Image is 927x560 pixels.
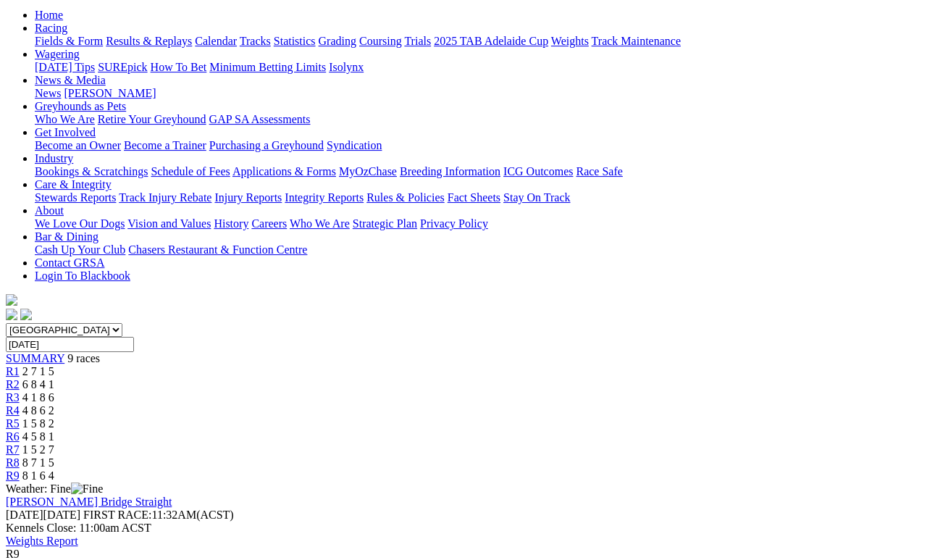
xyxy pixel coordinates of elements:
a: Home [35,9,63,21]
span: 4 5 8 1 [22,430,54,443]
span: 11:32AM(ACST) [83,509,234,521]
a: [PERSON_NAME] [64,87,156,99]
a: Coursing [359,35,402,47]
a: Results & Replays [106,35,192,47]
span: 4 1 8 6 [22,391,54,404]
a: R3 [6,391,20,404]
a: Integrity Reports [285,191,364,204]
a: News [35,87,61,99]
a: Cash Up Your Club [35,243,125,256]
a: Applications & Forms [232,165,336,177]
a: MyOzChase [339,165,397,177]
a: 2025 TAB Adelaide Cup [434,35,548,47]
a: Wagering [35,48,80,60]
a: Statistics [274,35,316,47]
a: R5 [6,417,20,430]
div: Kennels Close: 11:00am ACST [6,522,921,535]
span: [DATE] [6,509,43,521]
div: Bar & Dining [35,243,921,256]
span: R9 [6,548,20,560]
a: SUREpick [98,61,147,73]
a: Retire Your Greyhound [98,113,206,125]
div: Care & Integrity [35,191,921,204]
a: Chasers Restaurant & Function Centre [128,243,307,256]
a: Stay On Track [503,191,570,204]
span: [DATE] [6,509,80,521]
div: News & Media [35,87,921,100]
input: Select date [6,337,134,352]
a: Track Injury Rebate [119,191,211,204]
a: Fields & Form [35,35,103,47]
span: 8 7 1 5 [22,456,54,469]
a: History [214,217,248,230]
a: GAP SA Assessments [209,113,311,125]
a: R4 [6,404,20,417]
div: Get Involved [35,139,921,152]
a: Bookings & Scratchings [35,165,148,177]
a: SUMMARY [6,352,64,364]
a: Become an Owner [35,139,121,151]
a: Care & Integrity [35,178,112,191]
span: 1 5 8 2 [22,417,54,430]
a: Who We Are [290,217,350,230]
div: Wagering [35,61,921,74]
img: Fine [71,482,103,496]
a: [PERSON_NAME] Bridge Straight [6,496,172,508]
a: Breeding Information [400,165,500,177]
a: ICG Outcomes [503,165,573,177]
img: logo-grsa-white.png [6,294,17,306]
a: Industry [35,152,73,164]
span: 8 1 6 4 [22,469,54,482]
a: Login To Blackbook [35,269,130,282]
div: Greyhounds as Pets [35,113,921,126]
a: Injury Reports [214,191,282,204]
a: Isolynx [329,61,364,73]
div: Industry [35,165,921,178]
a: Contact GRSA [35,256,104,269]
a: R6 [6,430,20,443]
div: Racing [35,35,921,48]
img: facebook.svg [6,309,17,320]
a: Trials [404,35,431,47]
a: Vision and Values [127,217,211,230]
a: Syndication [327,139,382,151]
a: R2 [6,378,20,390]
a: Weights Report [6,535,78,547]
a: Race Safe [576,165,622,177]
a: About [35,204,64,217]
a: Greyhounds as Pets [35,100,126,112]
a: R1 [6,365,20,377]
span: FIRST RACE: [83,509,151,521]
span: 9 races [67,352,100,364]
div: About [35,217,921,230]
a: Bar & Dining [35,230,98,243]
a: News & Media [35,74,106,86]
a: Careers [251,217,287,230]
a: Racing [35,22,67,34]
a: Fact Sheets [448,191,500,204]
a: Privacy Policy [420,217,488,230]
span: 6 8 4 1 [22,378,54,390]
a: Strategic Plan [353,217,417,230]
a: R8 [6,456,20,469]
a: Schedule of Fees [151,165,230,177]
a: Rules & Policies [366,191,445,204]
span: 1 5 2 7 [22,443,54,456]
a: Who We Are [35,113,95,125]
a: R9 [6,469,20,482]
img: twitter.svg [20,309,32,320]
a: Track Maintenance [592,35,681,47]
span: Weather: Fine [6,482,103,495]
a: Tracks [240,35,271,47]
span: 2 7 1 5 [22,365,54,377]
a: Get Involved [35,126,96,138]
a: Calendar [195,35,237,47]
a: How To Bet [151,61,207,73]
a: Stewards Reports [35,191,116,204]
